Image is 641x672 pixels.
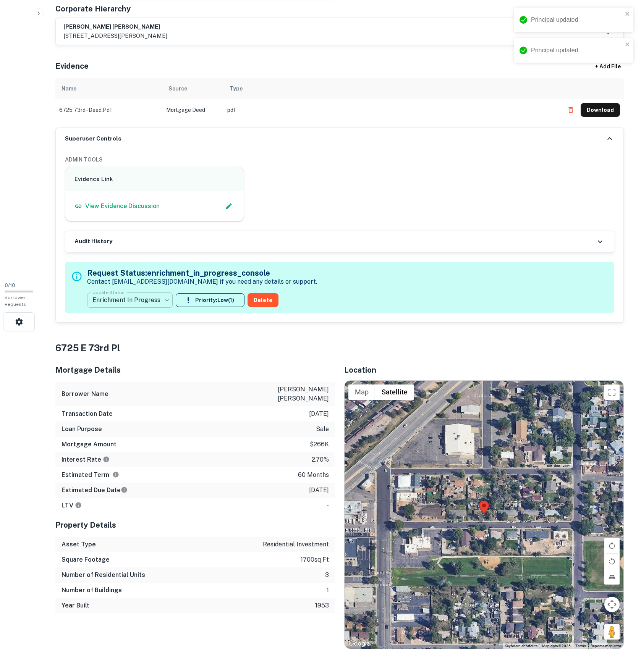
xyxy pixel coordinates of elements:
p: 60 months [298,470,329,480]
p: View Evidence Discussion [85,202,160,211]
h6: LTV [62,501,82,510]
svg: Term is based on a standard schedule for this type of loan. [112,471,119,478]
img: Google [346,639,372,649]
button: Priority:Low(1) [176,293,244,307]
label: Update Status [92,289,124,296]
button: Download [581,103,620,117]
h6: Loan Purpose [62,425,102,434]
h5: Property Details [55,519,335,531]
p: $266k [310,440,329,449]
p: residential investment [263,540,329,549]
span: 0 / 10 [5,283,15,288]
p: [DATE] [309,486,329,495]
p: - [327,501,329,510]
p: [PERSON_NAME] [PERSON_NAME] [260,385,329,403]
svg: The interest rates displayed on the website are for informational purposes only and may be report... [103,456,110,463]
button: close [625,11,630,18]
button: Delete file [564,104,578,116]
div: Principal updated [531,15,623,24]
div: Name [62,84,76,93]
h6: Number of Residential Units [62,570,145,580]
button: Rotate map clockwise [604,538,620,553]
h6: Borrower Name [62,389,108,399]
span: Borrower Requests [5,295,26,307]
button: Delete [248,293,278,307]
button: Map camera controls [604,597,620,612]
h6: ADMIN TOOLS [65,155,614,164]
h6: [PERSON_NAME] [PERSON_NAME] [63,23,167,31]
h6: Asset Type [62,540,96,549]
h5: Evidence [55,60,89,72]
h6: Year Built [62,601,89,610]
button: Show street map [348,384,375,400]
h6: Evidence Link [74,175,235,184]
td: pdf [223,99,560,121]
a: Open this area in Google Maps (opens a new window) [346,639,372,649]
h5: Request Status: enrichment_in_progress_console [87,267,317,279]
div: Principal updated [531,46,623,55]
iframe: Chat Widget [603,611,641,648]
a: View Evidence Discussion [74,202,160,211]
h6: Interest Rate [62,455,110,464]
button: Show satellite imagery [375,384,414,400]
svg: Estimate is based on a standard schedule for this type of loan. [121,486,128,493]
h6: Mortgage Amount [62,440,117,449]
p: sale [316,425,329,434]
td: Mortgage Deed [162,99,223,121]
th: Type [223,78,560,99]
th: Source [162,78,223,99]
h6: Audit History [74,237,112,246]
div: Type [230,84,243,93]
h5: Location [344,364,624,376]
p: 1700 sq ft [301,555,329,564]
h6: Transaction Date [62,409,113,418]
svg: LTVs displayed on the website are for informational purposes only and may be reported incorrectly... [75,502,82,509]
p: [DATE] [309,409,329,418]
button: Keyboard shortcuts [505,643,537,649]
button: Edit Slack Link [223,200,235,212]
button: Toggle fullscreen view [604,384,620,400]
div: scrollable content [55,78,624,128]
p: 1 [327,586,329,595]
button: Rotate map counterclockwise [604,554,620,569]
p: 2.70% [312,455,329,464]
a: Terms (opens in new tab) [575,644,586,648]
h6: Estimated Due Date [62,486,128,495]
h6: Number of Buildings [62,586,122,595]
span: Map data ©2025 [542,644,571,648]
p: 3 [325,570,329,580]
h5: Corporate Hierarchy [55,3,131,15]
h5: Mortgage Details [55,364,335,376]
div: Source [168,84,187,93]
h6: Estimated Term [62,470,119,480]
h4: 6725 e 73rd pl [55,341,624,355]
div: Enrichment In Progress [87,289,173,311]
h6: Square Footage [62,555,110,564]
a: Report a map error [591,644,621,648]
p: [STREET_ADDRESS][PERSON_NAME] [63,31,167,40]
p: 1953 [315,601,329,610]
button: Tilt map [604,569,620,585]
p: Contact [EMAIL_ADDRESS][DOMAIN_NAME] if you need any details or support. [87,277,317,286]
button: close [625,41,630,48]
th: Name [55,78,162,99]
h6: Superuser Controls [65,134,121,143]
td: 6725 73rd - deed.pdf [55,99,162,121]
